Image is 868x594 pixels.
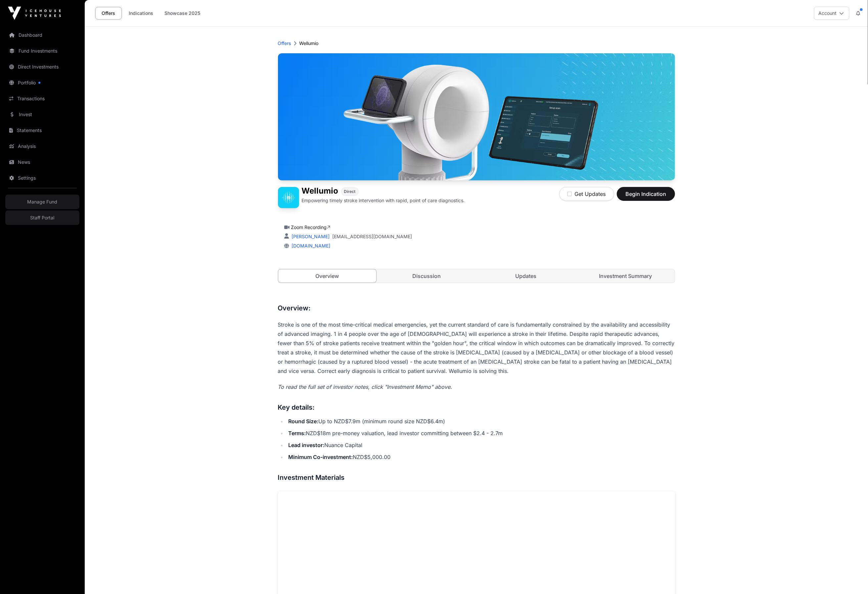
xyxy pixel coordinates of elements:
[625,190,667,198] span: Begin Indication
[302,197,465,204] p: Empowering timely stroke intervention with rapid, point of care diagnostics.
[287,417,675,426] li: Up to NZD$7.9m (minimum round size NZD$6.4m)
[5,107,79,122] a: Invest
[289,442,323,448] strong: Lead investor
[378,269,476,283] a: Discussion
[302,187,339,196] h1: Wellumio
[278,187,299,208] img: Wellumio
[559,187,614,201] button: Get Updates
[278,269,377,283] a: Overview
[333,233,412,240] a: [EMAIL_ADDRESS][DOMAIN_NAME]
[291,234,330,239] a: [PERSON_NAME]
[5,75,79,90] a: Portfolio
[278,53,675,180] img: Wellumio
[5,60,79,74] a: Direct Investments
[278,303,675,313] h3: Overview:
[278,40,291,47] a: Offers
[576,269,675,283] a: Investment Summary
[5,155,79,169] a: News
[287,452,675,462] li: NZD$5,000.00
[5,28,79,42] a: Dashboard
[278,402,675,413] h3: Key details:
[5,44,79,58] a: Fund Investments
[344,189,356,194] span: Direct
[278,320,675,376] p: Stroke is one of the most time-critical medical emergencies, yet the current standard of care is ...
[95,7,122,20] a: Offers
[289,430,306,436] strong: Terms:
[278,384,452,390] em: To read the full set of investor notes, click "Investment Memo" above.
[5,171,79,185] a: Settings
[5,195,79,209] a: Manage Fund
[287,429,675,438] li: NZD$18m pre-money valuation, lead investor committing between $2.4 - 2.7m
[835,562,868,594] iframe: Chat Widget
[289,454,353,460] strong: Minimum Co-investment:
[617,194,675,200] a: Begin Indication
[5,91,79,106] a: Transactions
[5,139,79,154] a: Analysis
[278,269,675,283] nav: Tabs
[814,7,849,20] button: Account
[278,472,675,483] h3: Investment Materials
[8,7,61,20] img: Icehouse Ventures Logo
[287,440,675,450] li: Nuance Capital
[5,210,79,225] a: Staff Portal
[289,243,331,249] a: [DOMAIN_NAME]
[617,187,675,201] button: Begin Indication
[289,418,319,425] strong: Round Size:
[299,40,319,47] p: Wellumio
[477,269,575,283] a: Updates
[124,7,158,20] a: Indications
[291,224,331,230] a: Zoom Recording
[160,7,205,20] a: Showcase 2025
[5,123,79,138] a: Statements
[323,442,325,448] strong: :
